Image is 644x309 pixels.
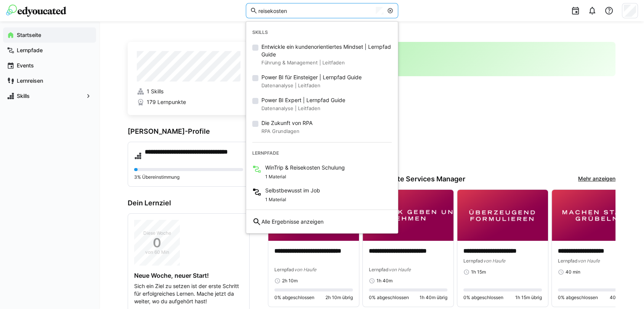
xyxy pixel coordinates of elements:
[369,295,409,301] span: 0% abgeschlossen
[336,175,465,183] span: Executive Corporate Services Manager
[274,62,609,70] p: √ Keine anstehenden Aufgaben
[369,267,389,272] span: Lernpfad
[558,258,578,264] span: Lernpfad
[363,190,453,241] img: image
[265,164,345,171] span: WinTrip & Reisekosten Schulung
[265,187,320,194] span: Selbstbewusst im Job
[137,88,240,95] a: 1 Skills
[265,174,286,180] span: 1 Material
[268,94,615,103] h3: Weiter lernen
[261,104,345,113] small: Datenanalyse | Leitfaden
[566,269,580,275] span: 40 min
[134,282,243,305] p: Sich ein Ziel zu setzen ist der erste Schritt für erfolgreiches Lernen. Mache jetzt da weiter, wo...
[274,267,294,272] span: Lernpfad
[578,175,615,183] a: Mehr anzeigen
[134,174,243,180] p: 3% Übereinstimmung
[261,119,312,127] span: Die Zukunft von RPA
[515,295,542,301] span: 1h 15m übrig
[147,98,186,106] span: 179 Lernpunkte
[147,88,163,95] span: 1 Skills
[261,96,345,104] span: Power BI Expert | Lernpfad Guide
[274,295,314,301] span: 0% abgeschlossen
[246,146,398,161] div: Lernpfade
[325,295,353,301] span: 2h 10m übrig
[265,197,286,203] span: 1 Material
[463,295,503,301] span: 0% abgeschlossen
[261,43,392,58] span: Entwickle ein kundenorientiertes Mindset | Lernpfad Guide
[261,218,324,226] span: Alle Ergebnisse anzeigen
[610,295,636,301] span: 40 min übrig
[134,272,243,279] h4: Neue Woche, neuer Start!
[558,295,598,301] span: 0% abgeschlossen
[483,258,505,264] span: von Haufe
[294,267,316,272] span: von Haufe
[282,278,298,284] span: 2h 10m
[420,295,447,301] span: 1h 40m übrig
[261,81,362,90] small: Datenanalyse | Leitfaden
[552,190,642,241] img: image
[463,258,483,264] span: Lernpfad
[471,269,486,275] span: 1h 15m
[261,127,312,136] small: RPA Grundlagen
[376,278,392,284] span: 1h 40m
[246,25,398,40] div: Skills
[258,7,373,14] input: Skills und Lernpfade durchsuchen…
[457,190,548,241] img: image
[128,127,250,136] h3: [PERSON_NAME]-Profile
[389,267,411,272] span: von Haufe
[578,258,600,264] span: von Haufe
[128,199,250,207] h3: Dein Lernziel
[274,48,609,56] h3: [PERSON_NAME]
[261,58,392,67] small: Führung & Management | Leitfaden
[261,74,362,81] span: Power BI für Einsteiger | Lernpfad Guide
